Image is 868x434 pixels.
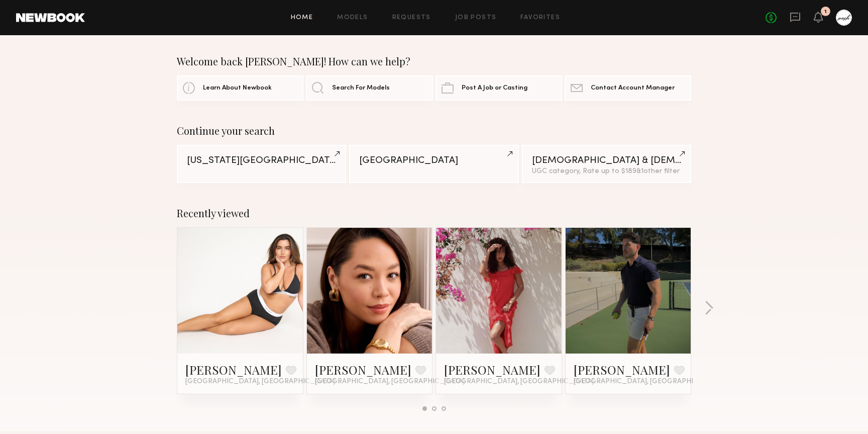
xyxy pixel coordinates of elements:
a: [GEOGRAPHIC_DATA] [349,145,518,183]
span: Contact Account Manager [591,85,675,92]
a: Learn About Newbook [177,75,303,101]
span: Search For Models [332,85,390,92]
a: Contact Account Manager [565,75,691,101]
a: [DEMOGRAPHIC_DATA] & [DEMOGRAPHIC_DATA] ModelsUGC category, Rate up to $189&1other filter [522,145,691,183]
span: [GEOGRAPHIC_DATA], [GEOGRAPHIC_DATA] [185,378,335,386]
a: Post A Job or Casting [436,75,562,101]
div: [GEOGRAPHIC_DATA] [359,156,508,165]
div: [DEMOGRAPHIC_DATA] & [DEMOGRAPHIC_DATA] Models [532,156,681,165]
a: Models [337,15,368,21]
div: [US_STATE][GEOGRAPHIC_DATA] [187,156,336,165]
a: [PERSON_NAME] [315,362,411,378]
span: Learn About Newbook [203,85,272,92]
span: [GEOGRAPHIC_DATA], [GEOGRAPHIC_DATA] [315,378,465,386]
a: Job Posts [455,15,497,21]
a: [PERSON_NAME] [574,362,670,378]
a: [US_STATE][GEOGRAPHIC_DATA] [177,145,346,183]
div: 1 [824,9,827,15]
div: UGC category, Rate up to $189 [532,168,681,175]
div: Recently viewed [177,207,691,219]
a: [PERSON_NAME] [185,362,282,378]
a: Home [291,15,313,21]
a: Requests [392,15,431,21]
span: [GEOGRAPHIC_DATA], [GEOGRAPHIC_DATA] [574,378,723,386]
span: & 1 other filter [636,168,680,175]
a: Favorites [520,15,560,21]
a: Search For Models [306,75,432,101]
a: [PERSON_NAME] [444,362,540,378]
div: Continue your search [177,125,691,137]
span: [GEOGRAPHIC_DATA], [GEOGRAPHIC_DATA] [444,378,594,386]
span: Post A Job or Casting [462,85,527,92]
div: Welcome back [PERSON_NAME]! How can we help? [177,55,691,67]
